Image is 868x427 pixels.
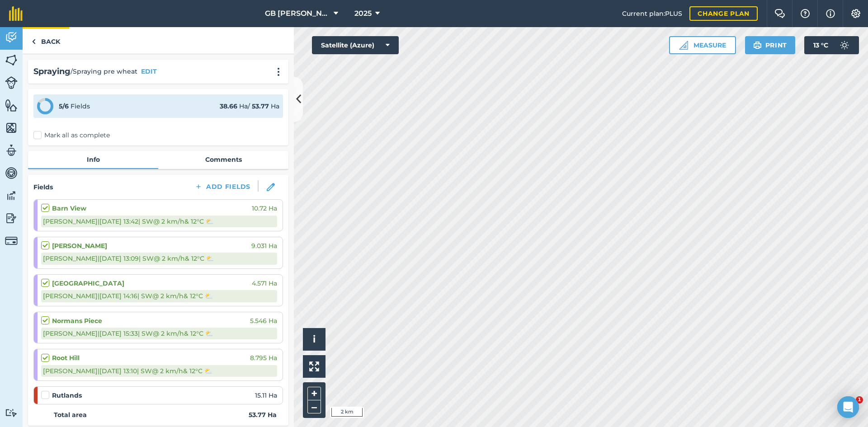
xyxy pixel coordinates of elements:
[622,9,682,19] span: Current plan : PLUS
[23,27,69,54] a: Back
[774,9,785,18] img: Two speech bubbles overlapping with the left bubble in the forefront
[5,121,18,135] img: svg+xml;base64,PHN2ZyB4bWxucz0iaHR0cDovL3d3dy53My5vcmcvMjAwMC9zdmciIHdpZHRoPSI1NiIgaGVpZ2h0PSI2MC...
[71,66,137,76] span: / Spraying pre wheat
[52,203,86,213] strong: Barn View
[5,189,18,202] img: svg+xml;base64,PD94bWwgdmVyc2lvbj0iMS4wIiBlbmNvZGluZz0idXRmLTgiPz4KPCEtLSBHZW5lcmF0b3I6IEFkb2JlIE...
[249,410,277,420] strong: 53.77 Ha
[5,76,18,89] img: svg+xml;base64,PD94bWwgdmVyc2lvbj0iMS4wIiBlbmNvZGluZz0idXRmLTgiPz4KPCEtLSBHZW5lcmF0b3I6IEFkb2JlIE...
[5,99,18,112] img: svg+xml;base64,PHN2ZyB4bWxucz0iaHR0cDovL3d3dy53My5vcmcvMjAwMC9zdmciIHdpZHRoPSI1NiIgaGVpZ2h0PSI2MC...
[41,365,277,377] div: [PERSON_NAME] | [DATE] 13:10 | SW @ 2 km/h & 12 ° C ⛅️
[309,361,319,371] img: Four arrows, one pointing top left, one top right, one bottom right and the last bottom left
[856,396,863,404] span: 1
[52,278,124,288] strong: [GEOGRAPHIC_DATA]
[689,6,758,21] a: Change plan
[5,211,18,225] img: svg+xml;base64,PD94bWwgdmVyc2lvbj0iMS4wIiBlbmNvZGluZz0idXRmLTgiPz4KPCEtLSBHZW5lcmF0b3I6IEFkb2JlIE...
[804,36,859,54] button: 13 °C
[252,102,269,110] strong: 53.77
[33,131,110,140] label: Mark all as complete
[745,36,796,54] button: Print
[835,36,854,54] img: svg+xml;base64,PD94bWwgdmVyc2lvbj0iMS4wIiBlbmNvZGluZz0idXRmLTgiPz4KPCEtLSBHZW5lcmF0b3I6IEFkb2JlIE...
[826,8,835,19] img: svg+xml;base64,PHN2ZyB4bWxucz0iaHR0cDovL3d3dy53My5vcmcvMjAwMC9zdmciIHdpZHRoPSIxNyIgaGVpZ2h0PSIxNy...
[5,408,18,417] img: svg+xml;base64,PD94bWwgdmVyc2lvbj0iMS4wIiBlbmNvZGluZz0idXRmLTgiPz4KPCEtLSBHZW5lcmF0b3I6IEFkb2JlIE...
[307,400,321,413] button: –
[59,102,69,110] strong: 5 / 6
[354,8,372,19] span: 2025
[850,9,861,18] img: A cog icon
[28,151,158,168] a: Info
[41,290,277,302] div: [PERSON_NAME] | [DATE] 14:16 | SW @ 2 km/h & 12 ° C ⛅️
[5,53,18,67] img: svg+xml;base64,PHN2ZyB4bWxucz0iaHR0cDovL3d3dy53My5vcmcvMjAwMC9zdmciIHdpZHRoPSI1NiIgaGVpZ2h0PSI2MC...
[267,183,275,191] img: svg+xml;base64,PHN2ZyB3aWR0aD0iMTgiIGhlaWdodD0iMTgiIHZpZXdCb3g9IjAgMCAxOCAxOCIgZmlsbD0ibm9uZSIgeG...
[251,241,277,251] span: 9.031 Ha
[141,66,157,76] button: EDIT
[303,328,325,351] button: i
[273,67,284,76] img: svg+xml;base64,PHN2ZyB4bWxucz0iaHR0cDovL3d3dy53My5vcmcvMjAwMC9zdmciIHdpZHRoPSIyMCIgaGVpZ2h0PSIyNC...
[187,180,258,193] button: Add Fields
[800,9,811,18] img: A question mark icon
[265,8,330,19] span: GB [PERSON_NAME] Farms
[250,316,277,326] span: 5.546 Ha
[52,316,102,326] strong: Normans Piece
[59,101,90,111] div: Fields
[5,31,18,44] img: svg+xml;base64,PD94bWwgdmVyc2lvbj0iMS4wIiBlbmNvZGluZz0idXRmLTgiPz4KPCEtLSBHZW5lcmF0b3I6IEFkb2JlIE...
[52,353,80,363] strong: Root Hill
[307,387,321,400] button: +
[250,353,277,363] span: 8.795 Ha
[252,278,277,288] span: 4.571 Ha
[33,182,53,192] h4: Fields
[41,253,277,264] div: [PERSON_NAME] | [DATE] 13:09 | SW @ 2 km/h & 12 ° C ⛅️
[837,396,859,418] div: Open Intercom Messenger
[220,102,237,110] strong: 38.66
[252,203,277,213] span: 10.72 Ha
[312,36,399,54] button: Satellite (Azure)
[32,36,36,47] img: svg+xml;base64,PHN2ZyB4bWxucz0iaHR0cDovL3d3dy53My5vcmcvMjAwMC9zdmciIHdpZHRoPSI5IiBoZWlnaHQ9IjI0Ii...
[813,36,828,54] span: 13 ° C
[9,6,23,21] img: fieldmargin Logo
[52,241,107,251] strong: [PERSON_NAME]
[41,328,277,339] div: [PERSON_NAME] | [DATE] 15:33 | SW @ 2 km/h & 12 ° C ⛅️
[313,333,316,345] span: i
[753,40,762,51] img: svg+xml;base64,PHN2ZyB4bWxucz0iaHR0cDovL3d3dy53My5vcmcvMjAwMC9zdmciIHdpZHRoPSIxOSIgaGVpZ2h0PSIyNC...
[33,65,71,78] h2: Spraying
[52,390,82,400] strong: Rutlands
[5,144,18,157] img: svg+xml;base64,PD94bWwgdmVyc2lvbj0iMS4wIiBlbmNvZGluZz0idXRmLTgiPz4KPCEtLSBHZW5lcmF0b3I6IEFkb2JlIE...
[158,151,288,168] a: Comments
[255,390,277,400] span: 15.11 Ha
[54,410,87,420] strong: Total area
[5,166,18,180] img: svg+xml;base64,PD94bWwgdmVyc2lvbj0iMS4wIiBlbmNvZGluZz0idXRmLTgiPz4KPCEtLSBHZW5lcmF0b3I6IEFkb2JlIE...
[220,101,279,111] div: Ha / Ha
[669,36,736,54] button: Measure
[41,216,277,227] div: [PERSON_NAME] | [DATE] 13:42 | SW @ 2 km/h & 12 ° C ⛅️
[679,41,688,50] img: Ruler icon
[5,235,18,247] img: svg+xml;base64,PD94bWwgdmVyc2lvbj0iMS4wIiBlbmNvZGluZz0idXRmLTgiPz4KPCEtLSBHZW5lcmF0b3I6IEFkb2JlIE...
